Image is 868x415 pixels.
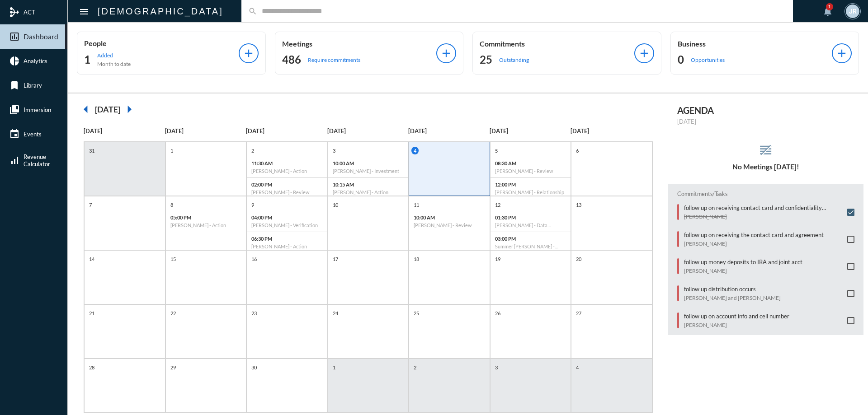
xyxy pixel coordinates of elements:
[9,80,20,91] mat-icon: bookmark
[333,189,404,195] h6: [PERSON_NAME] - Action
[330,201,340,209] p: 10
[678,39,832,48] p: Business
[251,189,323,195] h6: [PERSON_NAME] - Review
[495,168,566,174] h6: [PERSON_NAME] - Review
[835,47,848,60] mat-icon: add
[677,191,855,197] h2: Commitments/Tasks
[411,364,419,371] p: 2
[95,104,120,114] h2: [DATE]
[9,155,20,166] mat-icon: signal_cellular_alt
[499,56,529,63] p: Outstanding
[638,47,651,60] mat-icon: add
[120,100,138,118] mat-icon: arrow_right
[678,52,684,67] h2: 0
[246,127,327,135] p: [DATE]
[684,213,843,220] p: [PERSON_NAME]
[251,222,323,228] h6: [PERSON_NAME] - Verification
[24,131,42,138] span: Events
[411,147,419,154] p: 4
[574,255,584,263] p: 20
[248,7,257,16] mat-icon: search
[684,231,824,238] p: follow up on receiving the contact card and agreement
[9,7,20,18] mat-icon: mediation
[414,214,485,220] p: 10:00 AM
[330,255,340,263] p: 17
[249,201,256,209] p: 9
[333,168,404,174] h6: [PERSON_NAME] - Investment
[87,309,97,317] p: 21
[677,105,855,116] h2: AGENDA
[251,160,323,166] p: 11:30 AM
[165,127,246,135] p: [DATE]
[480,52,492,67] h2: 25
[170,222,242,228] h6: [PERSON_NAME] - Action
[97,61,131,67] p: Month to date
[84,127,165,135] p: [DATE]
[9,31,20,42] mat-icon: insert_chart_outlined
[440,47,453,60] mat-icon: add
[9,56,20,66] mat-icon: pie_chart
[87,201,94,209] p: 7
[98,4,223,19] h2: [DEMOGRAPHIC_DATA]
[758,143,773,158] mat-icon: reorder
[282,52,301,67] h2: 486
[574,147,581,154] p: 6
[249,309,259,317] p: 23
[684,258,802,266] p: follow up money deposits to IRA and joint acct
[251,236,323,242] p: 06:30 PM
[684,267,802,274] p: [PERSON_NAME]
[411,309,421,317] p: 25
[684,285,781,293] p: follow up distribution occurs
[330,309,340,317] p: 24
[308,56,360,63] p: Require commitments
[493,309,503,317] p: 26
[168,147,175,154] p: 1
[168,309,178,317] p: 22
[24,57,47,65] span: Analytics
[327,127,409,135] p: [DATE]
[330,147,338,154] p: 3
[168,201,175,209] p: 8
[684,240,824,247] p: [PERSON_NAME]
[684,312,789,320] p: follow up on account info and cell number
[242,47,255,60] mat-icon: add
[24,9,35,16] span: ACT
[571,127,652,135] p: [DATE]
[87,364,97,371] p: 28
[495,182,566,187] p: 12:00 PM
[822,6,833,17] mat-icon: notifications
[826,3,833,10] div: 1
[495,243,566,249] h6: Summer [PERSON_NAME] - Data Capturing
[691,56,725,63] p: Opportunities
[574,364,581,371] p: 4
[495,189,566,195] h6: [PERSON_NAME] - Relationship
[249,364,259,371] p: 30
[493,147,500,154] p: 5
[677,118,855,125] p: [DATE]
[493,364,500,371] p: 3
[251,182,323,187] p: 02:00 PM
[684,322,789,328] p: [PERSON_NAME]
[495,236,566,242] p: 03:00 PM
[411,255,421,263] p: 18
[77,100,95,118] mat-icon: arrow_left
[9,104,20,115] mat-icon: collections_bookmark
[333,182,404,187] p: 10:15 AM
[493,201,503,209] p: 12
[24,82,42,89] span: Library
[408,127,490,135] p: [DATE]
[668,163,864,171] h5: No Meetings [DATE]!
[249,255,259,263] p: 16
[9,129,20,140] mat-icon: event
[24,33,58,41] span: Dashboard
[87,147,97,154] p: 31
[84,52,90,67] h2: 1
[480,39,634,48] p: Commitments
[168,255,178,263] p: 15
[495,222,566,228] h6: [PERSON_NAME] - Data Capturing
[84,39,239,47] p: People
[79,6,90,17] mat-icon: Side nav toggle icon
[493,255,503,263] p: 19
[333,160,404,166] p: 10:00 AM
[574,309,584,317] p: 27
